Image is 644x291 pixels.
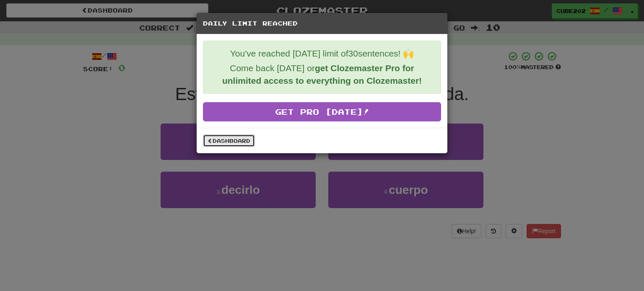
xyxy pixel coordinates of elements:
h5: Daily Limit Reached [203,19,441,28]
p: You've reached [DATE] limit of 30 sentences! 🙌 [210,47,434,60]
p: Come back [DATE] or [210,62,434,87]
a: Get Pro [DATE]! [203,102,441,121]
a: Dashboard [203,134,255,147]
strong: get Clozemaster Pro for unlimited access to everything on Clozemaster! [222,63,422,85]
